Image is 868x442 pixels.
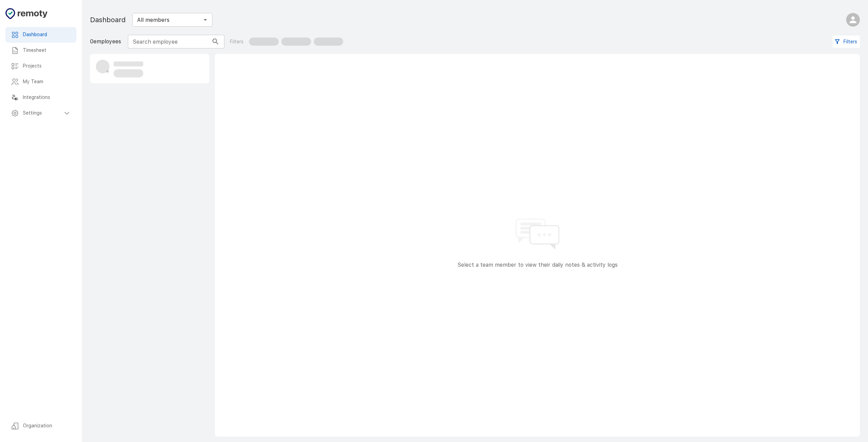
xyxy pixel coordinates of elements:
[23,47,71,54] h6: Timesheet
[90,14,126,25] h1: Dashboard
[90,38,121,46] p: 0 employees
[5,58,76,74] div: Projects
[5,105,76,121] div: Settings
[23,94,71,101] h6: Integrations
[23,78,71,86] h6: My Team
[201,15,210,25] button: Open
[5,27,76,43] div: Dashboard
[23,109,63,117] h6: Settings
[457,261,618,269] p: Select a team member to view their daily notes & activity logs
[5,90,76,105] div: Integrations
[23,422,71,430] h6: Organization
[23,62,71,70] h6: Projects
[23,31,71,39] h6: Dashboard
[230,38,244,45] p: Filters
[5,74,76,90] div: My Team
[833,35,860,48] button: Filters
[5,418,76,434] div: Organization
[5,43,76,58] div: Timesheet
